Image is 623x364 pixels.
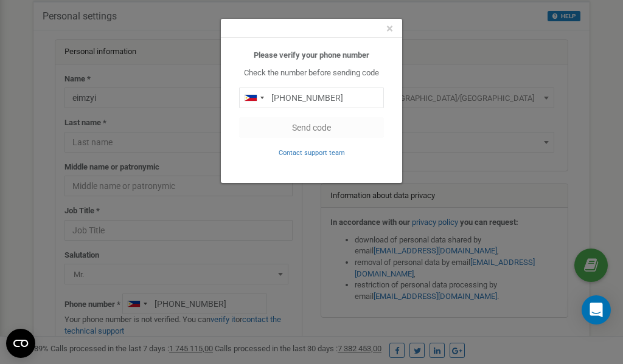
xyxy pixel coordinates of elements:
input: 0905 123 4567 [239,88,384,108]
a: Contact support team [279,148,345,157]
button: Close [386,22,393,35]
b: Please verify your phone number [254,50,369,60]
button: Send code [239,117,384,138]
p: Check the number before sending code [239,67,384,79]
div: Open Intercom Messenger [582,295,611,325]
div: Telephone country code [240,88,268,108]
span: × [386,21,393,36]
small: Contact support team [279,149,345,157]
button: Open CMP widget [6,329,35,358]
